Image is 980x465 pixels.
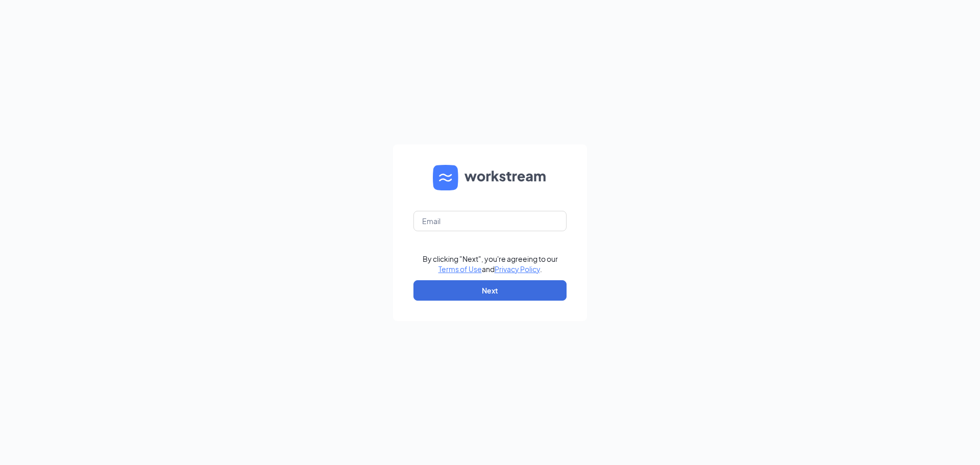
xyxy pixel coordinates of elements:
input: Email [413,211,567,231]
button: Next [413,280,567,301]
img: WS logo and Workstream text [433,165,547,190]
a: Privacy Policy [495,264,540,274]
div: By clicking "Next", you're agreeing to our and . [423,254,558,274]
a: Terms of Use [438,264,482,274]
